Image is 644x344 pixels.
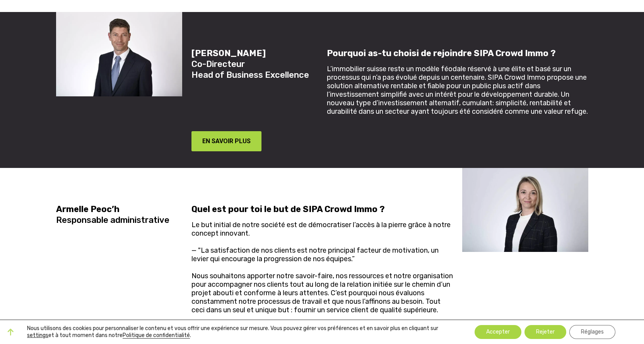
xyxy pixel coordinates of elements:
iframe: Chat Widget [505,226,644,344]
p: Le but initial de notre société est de démocratiser l’accès à la pierre grâce à notre concept inn... [191,221,453,314]
div: Widget de chat [505,226,644,344]
img: Team [56,12,182,96]
button: Accepter [475,325,521,339]
h5: Responsable administrative [56,204,182,226]
a: Politique de confidentialité [123,332,190,339]
h5: Co-Directeur Head of Business Excellence [191,48,318,80]
strong: Armelle Peoc’h [56,204,120,214]
strong: [PERSON_NAME] [191,48,266,58]
button: settings [27,332,48,339]
p: L’immobilier suisse reste un modèle féodale réservé à une élite et basé sur un processus qui n’a ... [327,65,588,116]
p: Nous utilisons des cookies pour personnaliser le contenu et vous offrir une expérience sur mesure... [27,325,454,339]
button: EN SAVOIR PLUS [191,131,262,151]
strong: Pourquoi as-tu choisi de rejoindre SIPA Crowd Immo ? [327,48,556,58]
strong: Quel est pour toi le but de SIPA Crowd Immo ? [191,204,385,214]
img: Team [462,168,588,252]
